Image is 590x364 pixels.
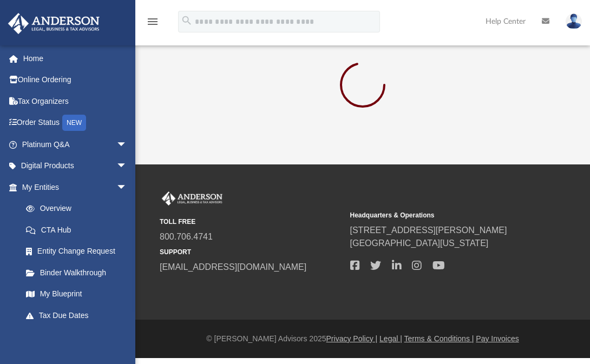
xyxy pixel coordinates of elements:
span: arrow_drop_down [116,134,138,156]
a: Terms & Conditions | [404,334,474,343]
a: Tax Organizers [8,90,143,112]
small: SUPPORT [160,247,343,257]
a: My Anderson Teamarrow_drop_down [8,326,138,348]
div: NEW [62,115,86,131]
img: User Pic [566,14,582,29]
span: arrow_drop_down [116,155,138,177]
a: Pay Invoices [476,334,519,343]
i: menu [146,15,159,28]
a: [GEOGRAPHIC_DATA][US_STATE] [350,239,489,248]
a: Digital Productsarrow_drop_down [8,155,143,177]
img: Anderson Advisors Platinum Portal [160,191,225,206]
a: Online Ordering [8,69,143,91]
a: My Entitiesarrow_drop_down [8,176,143,198]
img: Anderson Advisors Platinum Portal [5,13,103,34]
a: Order StatusNEW [8,112,143,134]
small: TOLL FREE [160,217,343,227]
a: Binder Walkthrough [15,262,143,283]
a: Platinum Q&Aarrow_drop_down [8,134,143,155]
small: Headquarters & Operations [350,210,533,220]
a: Legal | [379,334,402,343]
div: © [PERSON_NAME] Advisors 2025 [135,333,590,345]
a: Privacy Policy | [326,334,378,343]
a: [EMAIL_ADDRESS][DOMAIN_NAME] [160,262,306,272]
a: menu [146,21,159,28]
span: arrow_drop_down [116,326,138,348]
a: Entity Change Request [15,241,143,262]
a: 800.706.4741 [160,232,213,241]
a: Tax Due Dates [15,305,143,326]
a: [STREET_ADDRESS][PERSON_NAME] [350,226,507,235]
a: My Blueprint [15,283,138,305]
a: Overview [15,198,143,220]
span: arrow_drop_down [116,176,138,198]
a: Home [8,48,143,69]
i: search [181,15,193,27]
a: CTA Hub [15,219,143,241]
